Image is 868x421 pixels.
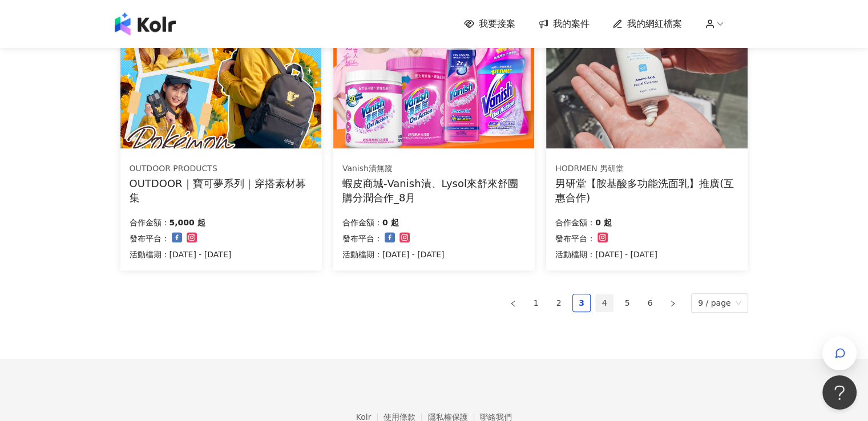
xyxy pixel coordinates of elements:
[382,216,399,229] p: 0 起
[555,216,595,229] p: 合作金額：
[538,18,590,30] a: 我的案件
[555,163,738,175] div: HODRMEN 男研堂
[664,294,682,312] li: Next Page
[527,294,545,312] li: 1
[342,216,382,229] p: 合作金額：
[595,294,613,312] li: 4
[130,176,313,205] div: OUTDOOR｜寶可夢系列｜穿搭素材募集
[342,176,526,205] div: 蝦皮商城-Vanish漬、Lysol來舒來舒團購分潤合作_8月
[169,216,205,229] p: 5,000 起
[553,18,590,30] span: 我的案件
[555,176,738,205] div: 男研堂【胺基酸多功能洗面乳】推廣(互惠合作)
[822,375,857,410] iframe: Help Scout Beacon - Open
[342,248,445,261] p: 活動檔期：[DATE] - [DATE]
[342,163,525,175] div: Vanish漬無蹤
[115,13,176,35] img: logo
[555,232,595,245] p: 發布平台：
[573,294,590,311] a: 3
[612,18,682,30] a: 我的網紅檔案
[342,232,382,245] p: 發布平台：
[664,294,682,312] button: right
[550,294,567,311] a: 2
[691,293,748,313] div: Page Size
[618,294,636,312] li: 5
[641,294,659,311] a: 6
[619,294,636,311] a: 5
[479,18,515,30] span: 我要接案
[504,294,522,312] li: Previous Page
[504,294,522,312] button: left
[510,300,516,307] span: left
[130,248,232,261] p: 活動檔期：[DATE] - [DATE]
[641,294,659,312] li: 6
[130,163,312,175] div: OUTDOOR PRODUCTS
[627,18,682,30] span: 我的網紅檔案
[669,300,676,307] span: right
[464,18,515,30] a: 我要接案
[698,294,741,312] span: 9 / page
[527,294,544,311] a: 1
[130,216,169,229] p: 合作金額：
[572,294,591,312] li: 3
[555,248,657,261] p: 活動檔期：[DATE] - [DATE]
[595,216,612,229] p: 0 起
[596,294,613,311] a: 4
[130,232,169,245] p: 發布平台：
